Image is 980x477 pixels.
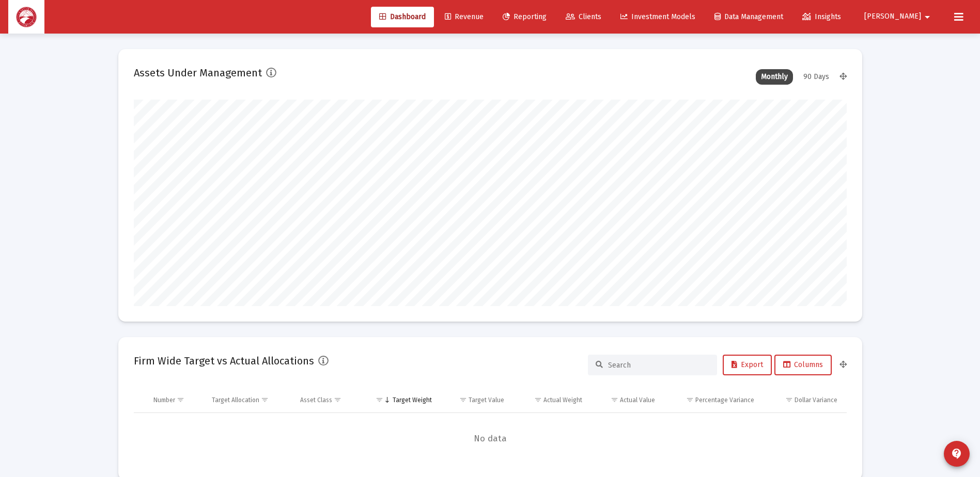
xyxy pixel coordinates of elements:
h2: Firm Wide Target vs Actual Allocations [134,353,314,369]
span: Columns [783,360,823,369]
span: Show filter options for column 'Actual Weight' [534,396,542,404]
span: Show filter options for column 'Target Allocation' [261,396,269,404]
div: Percentage Variance [695,396,754,404]
a: Investment Models [612,7,704,27]
td: Column Number [146,388,205,412]
div: Target Value [469,396,504,404]
span: Show filter options for column 'Number' [177,396,184,404]
span: Reporting [503,12,547,21]
span: Show filter options for column 'Target Weight' [376,396,383,404]
span: No data [134,433,847,444]
td: Column Percentage Variance [662,388,761,412]
span: Export [732,360,763,369]
td: Column Actual Value [589,388,662,412]
div: Dollar Variance [795,396,837,404]
div: Actual Weight [543,396,582,404]
td: Column Target Weight [362,388,439,412]
td: Column Target Allocation [205,388,293,412]
span: Investment Models [620,12,695,21]
div: Target Weight [393,396,432,404]
span: Show filter options for column 'Asset Class' [334,396,341,404]
mat-icon: contact_support [951,448,963,460]
div: Monthly [756,69,793,85]
div: Number [153,396,175,404]
div: 90 Days [798,69,834,85]
span: Insights [802,12,841,21]
img: Dashboard [16,7,37,27]
a: Revenue [437,7,492,27]
span: Data Management [714,12,783,21]
input: Search [608,361,709,370]
div: Asset Class [300,396,332,404]
td: Column Actual Weight [511,388,589,412]
a: Insights [794,7,849,27]
a: Clients [557,7,610,27]
td: Column Dollar Variance [761,388,846,412]
mat-icon: arrow_drop_down [921,7,934,27]
span: Clients [566,12,601,21]
div: Actual Value [620,396,655,404]
span: Dashboard [379,12,426,21]
button: [PERSON_NAME] [852,6,946,27]
span: Show filter options for column 'Percentage Variance' [686,396,694,404]
h2: Assets Under Management [134,65,262,81]
a: Reporting [494,7,555,27]
a: Data Management [706,7,791,27]
span: Show filter options for column 'Dollar Variance' [785,396,793,404]
button: Export [723,355,772,375]
td: Column Target Value [439,388,512,412]
button: Columns [774,355,832,375]
span: Show filter options for column 'Actual Value' [611,396,618,404]
span: Revenue [445,12,484,21]
span: [PERSON_NAME] [864,12,921,21]
div: Data grid [134,388,847,465]
a: Dashboard [371,7,434,27]
div: Target Allocation [212,396,259,404]
td: Column Asset Class [293,388,362,412]
span: Show filter options for column 'Target Value' [459,396,467,404]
